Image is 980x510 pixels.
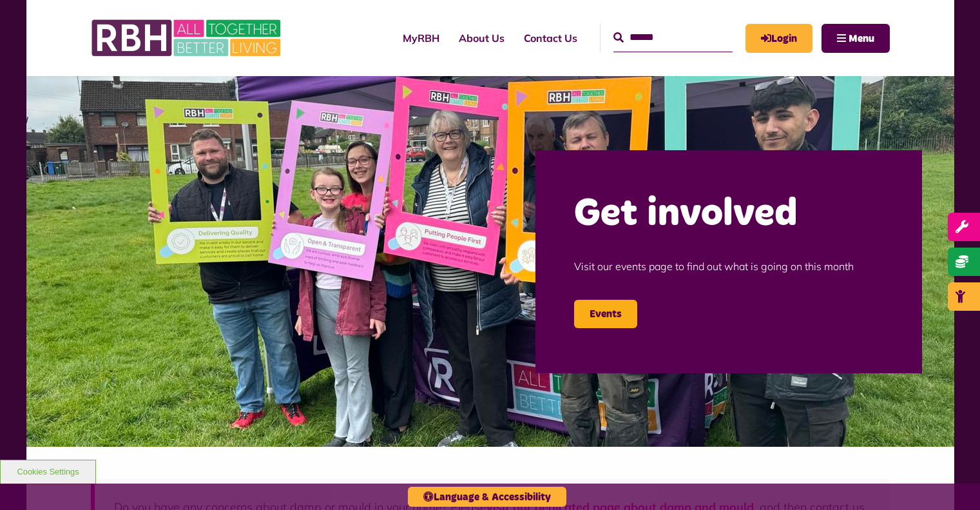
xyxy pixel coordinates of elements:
h2: Get involved [574,189,883,239]
img: RBH [91,13,284,63]
a: MyRBH [393,21,449,55]
button: Navigation [821,24,890,53]
span: Menu [849,34,874,44]
p: Visit our events page to find out what is going on this month [574,239,883,293]
a: MyRBH [745,24,812,53]
button: Language & Accessibility [408,487,566,507]
a: Events [574,300,637,328]
img: Image (22) [26,76,954,447]
iframe: Netcall Web Assistant for live chat [922,452,980,510]
a: Contact Us [514,21,587,55]
a: About Us [449,21,514,55]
